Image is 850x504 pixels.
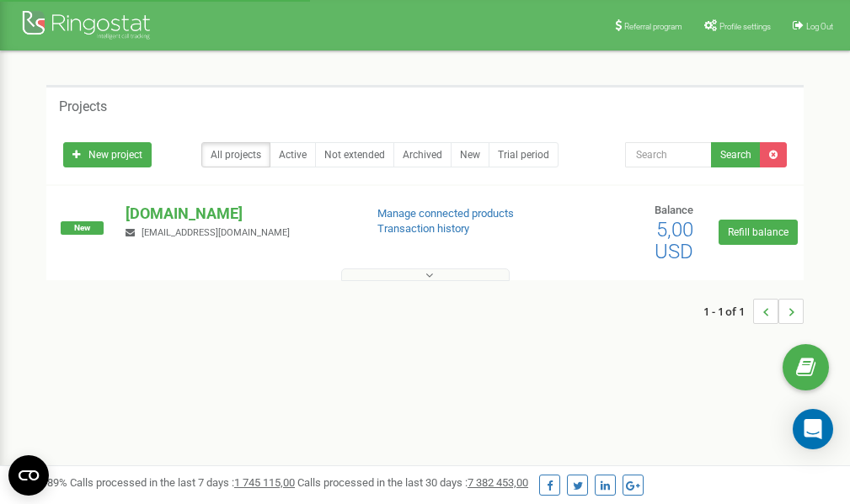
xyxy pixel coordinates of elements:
[711,142,761,167] button: Search
[703,299,753,324] span: 1 - 1 of 1
[70,476,295,489] span: Calls processed in the last 7 days :
[719,220,798,245] a: Refill balance
[806,22,833,31] span: Log Out
[315,142,394,167] a: Not extended
[59,99,107,114] h5: Projects
[393,142,452,167] a: Archived
[719,22,771,31] span: Profile settings
[377,222,469,235] a: Transaction history
[270,142,316,167] a: Active
[489,142,559,167] a: Trial period
[126,203,350,225] p: [DOMAIN_NAME]
[451,142,489,167] a: New
[63,142,152,167] a: New project
[377,207,514,220] a: Manage connected products
[655,204,693,216] span: Balance
[703,282,804,341] nav: ...
[201,142,270,167] a: All projects
[142,227,290,238] span: [EMAIL_ADDRESS][DOMAIN_NAME]
[625,142,712,167] input: Search
[297,476,528,489] span: Calls processed in the last 30 days :
[234,476,295,489] u: 1 745 115,00
[624,22,682,31] span: Referral program
[655,218,693,263] span: 5,00 USD
[793,409,833,449] div: Open Intercom Messenger
[61,221,104,235] span: New
[468,476,528,489] u: 7 382 453,00
[8,455,49,496] button: Open CMP widget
